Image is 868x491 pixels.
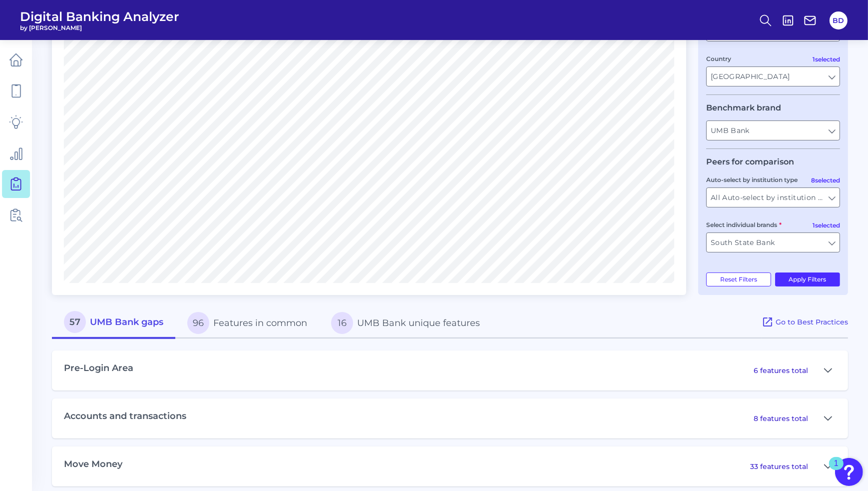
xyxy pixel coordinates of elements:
span: 57 [64,311,86,333]
legend: Peers for comparison [706,157,794,166]
a: Go to Best Practices [762,307,848,338]
button: BD [830,11,848,29]
label: Country [706,55,731,62]
span: 16 [331,312,353,334]
h3: Accounts and transactions [64,411,186,422]
button: 96Features in common [175,307,319,339]
span: Go to Best Practices [776,317,848,326]
button: Open Resource Center, 1 new notification [835,458,863,486]
span: 96 [187,312,209,334]
div: 1 [834,463,839,476]
button: 16UMB Bank unique features [319,307,492,339]
h3: Pre-Login Area [64,363,133,374]
span: Digital Banking Analyzer [20,9,179,24]
span: by [PERSON_NAME] [20,24,179,31]
legend: Benchmark brand [706,103,781,112]
button: 57UMB Bank gaps [52,307,175,339]
p: 8 features total [754,414,808,423]
label: Auto-select by institution type [706,176,798,183]
h3: Move Money [64,459,122,470]
label: Select individual brands [706,221,782,228]
p: 33 features total [750,462,808,471]
p: 6 features total [754,366,808,375]
button: Apply Filters [775,272,841,286]
button: Reset Filters [706,272,771,286]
